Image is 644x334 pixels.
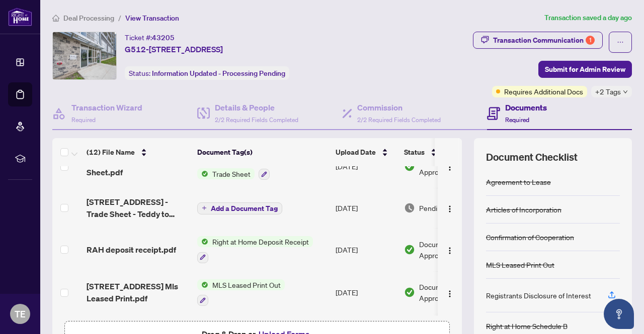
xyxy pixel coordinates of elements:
span: 2/2 Required Fields Completed [215,116,298,124]
span: Trade Sheet [208,168,255,179]
span: plus [202,205,207,210]
span: Document Approved [419,281,481,303]
article: Transaction saved a day ago [544,12,632,24]
img: Status Icon [197,236,208,247]
img: Document Status [404,202,415,213]
button: Open asap [604,299,634,329]
span: [STREET_ADDRESS] - Trade Sheet - Teddy to Review.pdf [87,196,189,220]
span: TE [15,307,26,321]
div: Right at Home Schedule B [486,320,568,331]
span: 2/2 Required Fields Completed [357,116,441,124]
div: Ticket #: [125,32,175,43]
div: Transaction Communication [493,32,595,48]
button: Transaction Communication1 [473,32,603,49]
span: 43205 [152,33,175,42]
span: RAH deposit receipt.pdf [87,244,176,256]
button: Status IconRight at Home Deposit Receipt [197,236,313,263]
img: Status Icon [197,168,208,179]
div: Articles of Incorporation [486,204,561,215]
img: IMG-X12156763_1.jpg [53,32,116,79]
button: Status IconSigned CopyStatus IconTrade Sheet [197,153,270,180]
span: Required [71,116,96,124]
th: Status [400,138,486,166]
span: [STREET_ADDRESS] Mls Leased Print.pdf [87,280,189,304]
span: Deal Processing [63,14,114,23]
span: +2 Tags [595,86,621,97]
span: Required [505,116,529,124]
span: Submit for Admin Review [545,61,625,77]
img: Logo [446,247,454,255]
span: Information Updated - Processing Pending [152,69,285,78]
td: [DATE] [332,145,400,188]
td: [DATE] [332,228,400,271]
img: Document Status [404,287,415,298]
img: Logo [446,163,454,171]
h4: Commission [357,101,441,114]
div: 1 [586,36,595,45]
button: Logo [442,200,458,216]
span: View Transaction [125,14,179,23]
span: ellipsis [617,39,624,46]
th: Upload Date [332,138,400,166]
button: Status IconMLS Leased Print Out [197,279,285,306]
div: Registrants Disclosure of Interest [486,290,591,301]
img: Document Status [404,161,415,172]
h4: Details & People [215,101,298,114]
span: Document Checklist [486,150,578,164]
span: (12) File Name [87,147,135,158]
li: / [118,12,121,24]
span: [STREET_ADDRESS] Trade Sheet.pdf [87,154,189,178]
span: Upload Date [336,147,376,158]
img: Status Icon [197,279,208,290]
div: Confirmation of Cooperation [486,232,574,243]
span: Document Approved [419,239,481,261]
img: Logo [446,205,454,213]
button: Submit for Admin Review [538,61,632,78]
th: (12) File Name [83,138,193,166]
span: Add a Document Tag [211,205,278,212]
div: Agreement to Lease [486,176,551,187]
button: Logo [442,284,458,300]
img: logo [8,8,32,26]
span: Right at Home Deposit Receipt [208,236,313,247]
img: Document Status [404,244,415,255]
span: home [52,15,59,22]
button: Logo [442,158,458,174]
div: MLS Leased Print Out [486,259,554,270]
span: Requires Additional Docs [504,86,583,97]
td: [DATE] [332,188,400,228]
button: Add a Document Tag [197,202,282,214]
span: Pending Review [419,202,469,213]
img: Logo [446,290,454,298]
span: Status [404,147,425,158]
h4: Documents [505,101,547,114]
span: MLS Leased Print Out [208,279,285,290]
td: [DATE] [332,271,400,314]
th: Document Tag(s) [193,138,332,166]
span: down [623,89,628,94]
h4: Transaction Wizard [71,101,142,114]
button: Logo [442,242,458,258]
span: G512-[STREET_ADDRESS] [125,43,223,55]
span: Document Approved [419,155,481,177]
div: Status: [125,66,289,80]
button: Add a Document Tag [197,201,282,214]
